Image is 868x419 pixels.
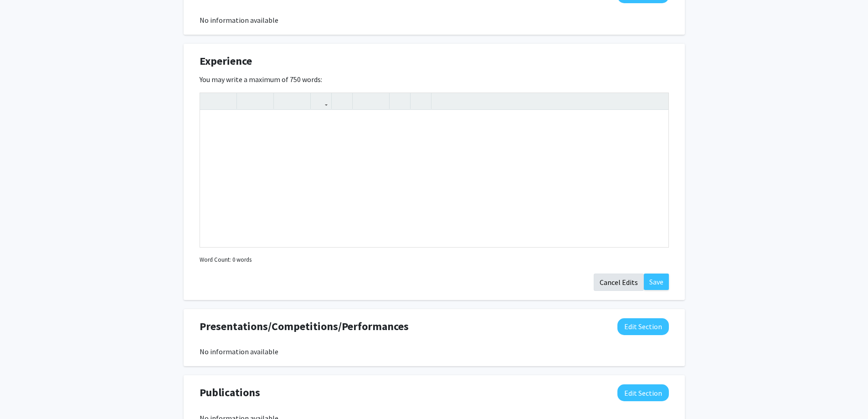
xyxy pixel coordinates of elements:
[7,378,39,412] iframe: Chat
[371,93,387,109] button: Ordered list
[334,93,350,109] button: Insert Image
[200,318,409,335] span: Presentations/Competitions/Performances
[355,93,371,109] button: Unordered list
[650,93,666,109] button: Fullscreen
[218,93,234,109] button: Redo (Ctrl + Y)
[200,384,260,401] span: Publications
[200,53,252,69] span: Experience
[413,93,429,109] button: Insert horizontal rule
[202,93,218,109] button: Undo (Ctrl + Z)
[239,93,255,109] button: Strong (Ctrl + B)
[200,255,252,264] small: Word Count: 0 words
[200,15,669,26] div: No information available
[200,346,669,357] div: No information available
[617,318,669,335] button: Edit Presentations/Competitions/Performances
[200,74,322,85] label: You may write a maximum of 750 words:
[644,274,669,290] button: Save
[617,384,669,401] button: Edit Publications
[255,93,271,109] button: Emphasis (Ctrl + I)
[594,274,644,291] button: Cancel Edits
[392,93,408,109] button: Remove format
[313,93,329,109] button: Link
[292,93,308,109] button: Subscript
[276,93,292,109] button: Superscript
[200,110,668,247] div: Note to users with screen readers: Please deactivate our accessibility plugin for this page as it...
